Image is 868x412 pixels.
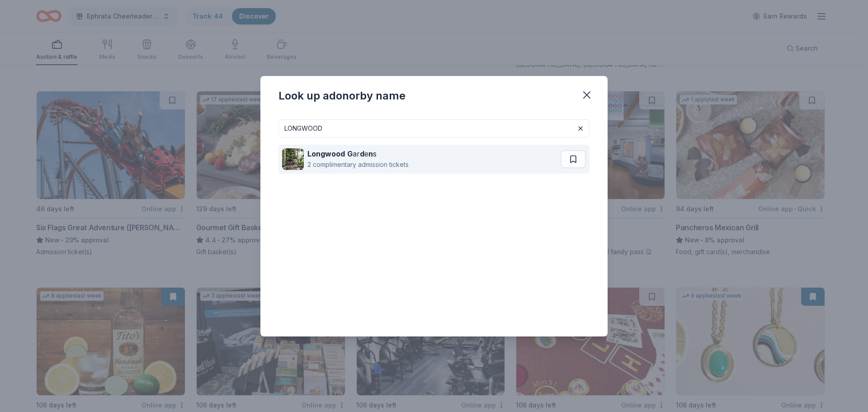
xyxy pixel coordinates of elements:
[278,89,406,103] div: Look up a donor by name
[360,149,364,158] strong: d
[282,148,304,170] img: Image for Longwood Gardens
[368,149,373,158] strong: n
[307,148,409,159] div: ar e s
[307,149,345,158] strong: Longwood
[347,149,353,158] strong: G
[278,119,590,137] input: Search
[307,159,409,170] div: 2 complimentary admission tickets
